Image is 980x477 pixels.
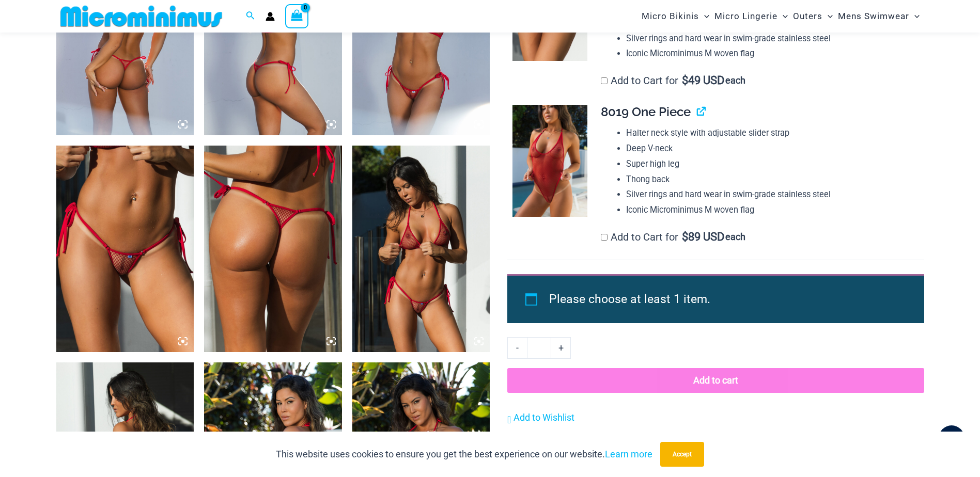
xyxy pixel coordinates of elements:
[266,12,275,21] a: Account icon link
[285,4,309,28] a: View Shopping Cart, empty
[626,141,915,156] li: Deep V-neck
[838,3,909,29] span: Mens Swimwear
[660,442,704,467] button: Accept
[626,46,915,61] li: Iconic Microminimus M woven flag
[601,77,608,84] input: Add to Cart for$49 USD each
[682,232,724,242] span: 89 USD
[56,5,226,28] img: MM SHOP LOGO FLAT
[626,156,915,172] li: Super high leg
[725,75,745,86] span: each
[601,74,745,87] label: Add to Cart for
[639,3,712,29] a: Micro BikinisMenu ToggleMenu Toggle
[507,337,527,359] a: -
[790,3,835,29] a: OutersMenu ToggleMenu Toggle
[835,3,922,29] a: Mens SwimwearMenu ToggleMenu Toggle
[642,3,699,29] span: Micro Bikinis
[549,288,900,311] li: Please choose at least 1 item.
[601,234,608,241] input: Add to Cart for$89 USD each
[725,232,745,242] span: each
[605,449,652,459] a: Learn more
[793,3,822,29] span: Outers
[601,231,745,243] label: Add to Cart for
[352,146,490,352] img: Summer Storm Red 312 Tri Top 456 Micro
[512,105,587,217] img: Summer Storm Red 8019 One Piece
[626,125,915,141] li: Halter neck style with adjustable slider strap
[909,3,920,29] span: Menu Toggle
[682,75,724,86] span: 49 USD
[514,412,574,423] span: Add to Wishlist
[507,410,574,425] a: Add to Wishlist
[637,2,924,31] nav: Site Navigation
[276,447,652,462] p: This website uses cookies to ensure you get the best experience on our website.
[551,337,571,359] a: +
[777,3,788,29] span: Menu Toggle
[822,3,833,29] span: Menu Toggle
[626,172,915,187] li: Thong back
[56,146,194,352] img: Summer Storm Red 456 Micro
[682,230,688,243] span: $
[714,3,777,29] span: Micro Lingerie
[626,187,915,202] li: Silver rings and hard wear in swim-grade stainless steel
[699,3,709,29] span: Menu Toggle
[712,3,790,29] a: Micro LingerieMenu ToggleMenu Toggle
[601,104,691,119] span: 8019 One Piece
[626,31,915,46] li: Silver rings and hard wear in swim-grade stainless steel
[204,146,342,352] img: Summer Storm Red 456 Micro
[527,337,551,359] input: Product quantity
[626,202,915,218] li: Iconic Microminimus M woven flag
[507,368,924,393] button: Add to cart
[246,10,255,23] a: Search icon link
[682,74,688,87] span: $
